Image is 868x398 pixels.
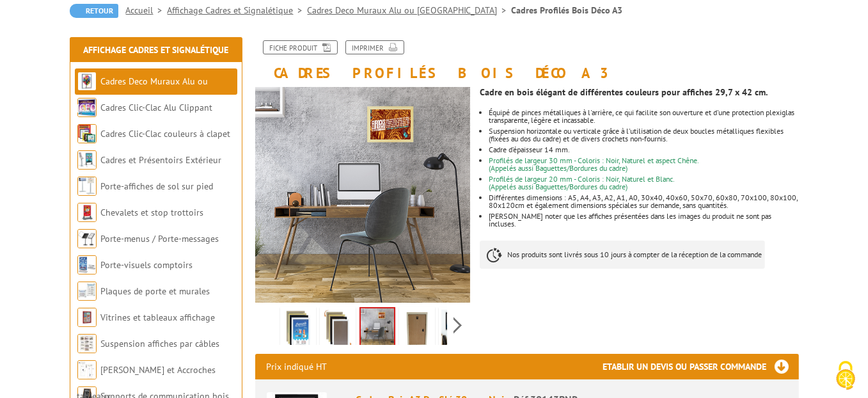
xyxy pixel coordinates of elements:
img: cadre_chene_dos.jpg [402,310,432,349]
strong: Cadre en bois élégant de différentes couleurs pour affiches 29,7 x 42 cm. [480,86,768,98]
li: [PERSON_NAME] noter que les affiches présentées dans les images du produit ne sont pas incluses. [489,212,798,228]
button: Cookies (fenêtre modale) [823,354,868,398]
a: Imprimer [345,40,404,54]
a: Porte-menus / Porte-messages [101,233,219,244]
img: cadre_bois_clic_clac_a3_profiles.png [283,310,313,349]
img: Plaques de porte et murales [77,282,97,301]
img: cadre_bois_clic_clac_50x70.jpg [441,310,472,349]
a: Cadres Deco Muraux Alu ou [GEOGRAPHIC_DATA] [77,76,209,113]
a: Vitrines et tableaux affichage [101,312,216,323]
li: Cadres Profilés Bois Déco A3 [512,4,623,17]
a: Cadres Clic-Clac couleurs à clapet [101,128,231,139]
img: Suspension affiches par câbles [77,334,97,353]
a: Accueil [126,4,168,16]
a: Suspension affiches par câbles [101,338,220,349]
p: Prix indiqué HT [267,354,327,379]
img: Cadres Clic-Clac couleurs à clapet [77,124,97,143]
img: cadre_bois_paysage_profile.jpg [255,87,471,303]
a: Chevalets et stop trottoirs [101,207,204,218]
img: Chevalets et stop trottoirs [77,203,97,222]
a: Cadres et Présentoirs Extérieur [101,154,222,166]
a: Retour [70,4,118,18]
img: Cimaises et Accroches tableaux [77,360,97,379]
a: Cadres Clic-Clac Alu Clippant [101,102,213,113]
span: Next [452,315,464,336]
a: Porte-visuels comptoirs [101,259,193,271]
img: cadre_bois_couleurs_blanc_noir_naturel_chene.jpg.png [322,310,353,349]
p: Nos produits sont livrés sous 10 jours à compter de la réception de la commande [480,241,765,269]
h3: Etablir un devis ou passer commande [603,354,799,379]
img: Cadres Deco Muraux Alu ou Bois [77,72,97,91]
font: Profilés de largeur 20 mm - Coloris : Noir, Naturel et Blanc. (Appelés aussi Baguettes/Bordures d... [489,174,675,191]
img: Cookies (fenêtre modale) [830,360,862,392]
a: Fiche produit [263,40,338,54]
li: Suspension horizontale ou verticale grâce à l'utilisation de deux boucles métalliques flexibles (... [489,127,798,143]
a: Cadres Deco Muraux Alu ou [GEOGRAPHIC_DATA] [308,4,512,16]
a: Affichage Cadres et Signalétique [168,4,308,16]
li: Équipé de pinces métalliques à l'arrière, ce qui facilite son ouverture et d'une protection plexi... [489,109,798,124]
img: Porte-menus / Porte-messages [77,229,97,248]
li: Différentes dimensions : A5, A4, A3, A2, A1, A0, 30x40, 40x60, 50x70, 60x80, 70x100, 80x100, 80x1... [489,194,798,209]
font: Cadre d’épaisseur 14 mm. [489,145,570,154]
img: cadre_bois_paysage_profile.jpg [361,308,394,348]
img: Porte-visuels comptoirs [77,255,97,275]
img: Porte-affiches de sol sur pied [77,177,97,196]
a: Affichage Cadres et Signalétique [83,44,228,56]
a: Plaques de porte et murales [101,285,210,297]
a: Porte-affiches de sol sur pied [101,180,214,192]
img: Vitrines et tableaux affichage [77,308,97,327]
img: Cadres et Présentoirs Extérieur [77,150,97,170]
font: Profilés de largeur 30 mm - Coloris : Noir, Naturel et aspect Chêne. (Appelés aussi Baguettes/Bor... [489,155,699,173]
